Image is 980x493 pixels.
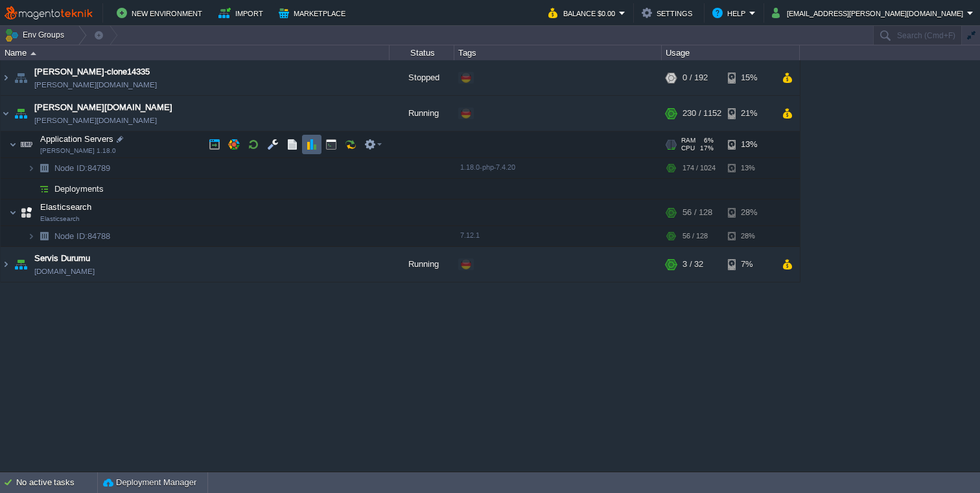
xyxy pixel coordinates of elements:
[728,158,770,178] div: 13%
[390,60,454,95] div: Stopped
[53,183,106,194] a: Deployments
[682,226,708,246] div: 56 / 128
[34,265,95,278] a: [DOMAIN_NAME]
[53,231,112,242] a: Node ID:84788
[39,133,115,144] span: Application Servers
[700,144,714,152] span: 17%
[12,96,30,131] img: AMDAwAAAACH5BAEAAAAALAAAAAABAAEAAAICRAEAOw==
[9,132,17,157] img: AMDAwAAAACH5BAEAAAAALAAAAAABAAEAAAICRAEAOw==
[40,215,80,223] span: Elasticsearch
[1,96,11,131] img: AMDAwAAAACH5BAEAAAAALAAAAAABAAEAAAICRAEAOw==
[12,247,30,282] img: AMDAwAAAACH5BAEAAAAALAAAAAABAAEAAAICRAEAOw==
[548,5,619,21] button: Balance $0.00
[34,252,90,265] a: Servis Durumu
[9,200,17,225] img: AMDAwAAAACH5BAEAAAAALAAAAAABAAEAAAICRAEAOw==
[701,137,714,144] span: 6%
[682,200,712,225] div: 56 / 128
[12,60,30,95] img: AMDAwAAAACH5BAEAAAAALAAAAAABAAEAAAICRAEAOw==
[390,45,454,60] div: Status
[1,45,389,60] div: Name
[35,226,53,246] img: AMDAwAAAACH5BAEAAAAALAAAAAABAAEAAAICRAEAOw==
[17,132,36,157] img: AMDAwAAAACH5BAEAAAAALAAAAAABAAEAAAICRAEAOw==
[390,247,454,282] div: Running
[117,5,206,21] button: New Environment
[54,163,87,173] span: Node ID:
[53,231,112,242] span: 84788
[34,101,172,114] a: [PERSON_NAME][DOMAIN_NAME]
[53,163,112,174] a: Node ID:84789
[54,231,87,241] span: Node ID:
[728,200,770,225] div: 28%
[5,5,93,21] img: MagentoTeknik
[728,226,770,246] div: 28%
[35,179,53,199] img: AMDAwAAAACH5BAEAAAAALAAAAAABAAEAAAICRAEAOw==
[34,114,157,127] a: [PERSON_NAME][DOMAIN_NAME]
[681,144,695,152] span: CPU
[40,147,116,155] span: [PERSON_NAME] 1.18.0
[772,5,967,21] button: [EMAIL_ADDRESS][PERSON_NAME][DOMAIN_NAME]
[27,158,35,178] img: AMDAwAAAACH5BAEAAAAALAAAAAABAAEAAAICRAEAOw==
[1,247,11,282] img: AMDAwAAAACH5BAEAAAAALAAAAAABAAEAAAICRAEAOw==
[728,247,770,282] div: 7%
[728,60,770,95] div: 15%
[712,5,749,21] button: Help
[34,78,157,91] a: [PERSON_NAME][DOMAIN_NAME]
[728,96,770,131] div: 21%
[455,45,661,60] div: Tags
[16,472,97,493] div: No active tasks
[662,45,799,60] div: Usage
[34,65,150,78] a: [PERSON_NAME]-clone14335
[682,247,703,282] div: 3 / 32
[27,179,35,199] img: AMDAwAAAACH5BAEAAAAALAAAAAABAAEAAAICRAEAOw==
[682,60,708,95] div: 0 / 192
[390,96,454,131] div: Running
[35,158,53,178] img: AMDAwAAAACH5BAEAAAAALAAAAAABAAEAAAICRAEAOw==
[218,5,267,21] button: Import
[682,158,716,178] div: 174 / 1024
[17,200,36,225] img: AMDAwAAAACH5BAEAAAAALAAAAAABAAEAAAICRAEAOw==
[682,96,721,131] div: 230 / 1152
[27,226,35,246] img: AMDAwAAAACH5BAEAAAAALAAAAAABAAEAAAICRAEAOw==
[728,132,770,157] div: 13%
[681,137,695,144] span: RAM
[30,52,36,55] img: AMDAwAAAACH5BAEAAAAALAAAAAABAAEAAAICRAEAOw==
[39,201,93,212] span: Elasticsearch
[39,134,115,144] a: Application Servers[PERSON_NAME] 1.18.0
[460,163,515,171] span: 1.18.0-php-7.4.20
[1,60,11,95] img: AMDAwAAAACH5BAEAAAAALAAAAAABAAEAAAICRAEAOw==
[103,476,196,489] button: Deployment Manager
[460,231,480,239] span: 7.12.1
[642,5,696,21] button: Settings
[279,5,349,21] button: Marketplace
[39,202,93,212] a: ElasticsearchElasticsearch
[53,163,112,174] span: 84789
[5,26,69,44] button: Env Groups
